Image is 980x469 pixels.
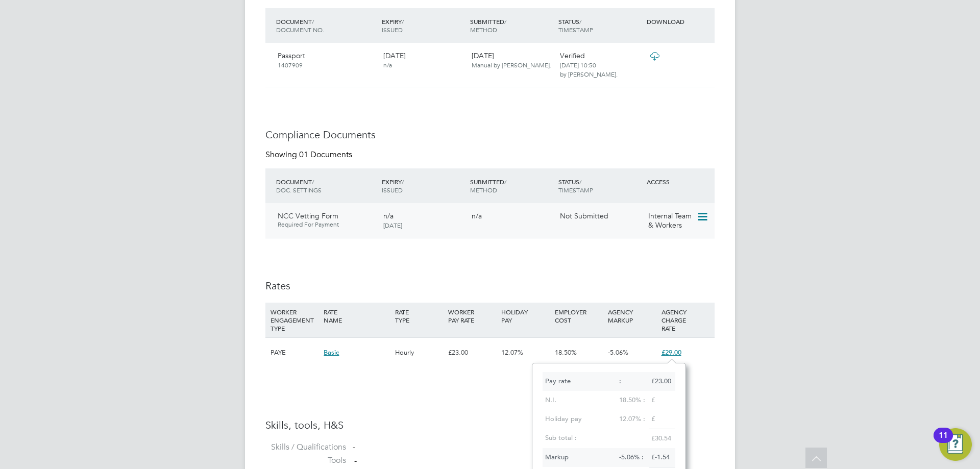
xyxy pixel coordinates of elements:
[472,61,551,69] span: Manual by [PERSON_NAME].
[278,220,375,229] span: Required For Payment
[470,26,497,34] span: METHOD
[274,172,379,199] div: DOCUMENT
[560,61,596,69] span: [DATE] 10:50
[402,178,404,186] span: /
[649,429,675,448] div: £30.54
[268,303,321,337] div: WORKER ENGAGEMENT TYPE
[555,348,577,357] span: 18.50%
[501,348,523,357] span: 12.07%
[543,391,617,410] div: N.I.
[556,172,644,199] div: STATUS
[268,338,321,367] div: PAYE
[265,150,354,160] div: Showing
[504,178,506,186] span: /
[939,435,948,449] div: 11
[649,410,675,429] div: £
[649,391,675,410] div: £
[543,410,617,429] div: Holiday pay
[265,418,715,432] h3: Skills, tools, H&S
[560,70,618,78] span: by [PERSON_NAME].
[659,303,712,337] div: AGENCY CHARGE RATE
[617,372,648,391] div: :
[556,12,644,39] div: STATUS
[299,150,352,160] span: 01 Documents
[265,442,346,453] label: Skills / Qualifications
[379,172,468,199] div: EXPIRY
[579,178,581,186] span: /
[617,448,648,467] div: -5.06% :
[939,428,972,461] button: Open Resource Center, 11 new notifications
[278,211,338,220] span: NCC Vetting Form
[648,211,692,230] span: Internal Team & Workers
[265,128,715,141] h3: Compliance Documents
[558,186,593,194] span: TIMESTAMP
[468,172,556,199] div: SUBMITTED
[605,303,658,329] div: AGENCY MARKUP
[560,51,585,60] span: Verified
[278,61,303,69] span: 1407909
[552,303,605,329] div: EMPLOYER COST
[382,26,403,34] span: ISSUED
[649,448,675,467] div: £-1.54
[558,26,593,34] span: TIMESTAMP
[402,17,404,26] span: /
[468,47,556,73] div: [DATE]
[608,348,628,357] span: -5.06%
[383,211,394,220] span: n/a
[312,178,314,186] span: /
[382,186,403,194] span: ISSUED
[393,338,446,367] div: Hourly
[644,12,715,31] div: DOWNLOAD
[379,12,468,39] div: EXPIRY
[649,372,675,391] div: £23.00
[446,338,499,367] div: £23.00
[312,17,314,26] span: /
[276,186,322,194] span: DOC. SETTINGS
[644,172,715,191] div: ACCESS
[276,26,324,34] span: DOCUMENT NO.
[383,221,402,229] span: [DATE]
[353,442,715,453] div: -
[617,410,648,429] div: 12.07% :
[543,448,617,467] div: Markup
[265,455,346,466] label: Tools
[383,61,392,69] span: n/a
[274,47,379,73] div: Passport
[560,211,608,220] span: Not Submitted
[472,211,482,220] span: n/a
[543,372,617,391] div: Pay rate
[661,348,681,357] span: £29.00
[499,303,552,329] div: HOLIDAY PAY
[274,12,379,39] div: DOCUMENT
[504,17,506,26] span: /
[543,429,649,448] div: Sub total :
[321,303,392,329] div: RATE NAME
[265,279,715,292] h3: Rates
[468,12,556,39] div: SUBMITTED
[379,47,468,73] div: [DATE]
[579,17,581,26] span: /
[446,303,499,329] div: WORKER PAY RATE
[617,391,648,410] div: 18.50% :
[354,456,357,466] span: -
[393,303,446,329] div: RATE TYPE
[470,186,497,194] span: METHOD
[324,348,339,357] span: Basic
